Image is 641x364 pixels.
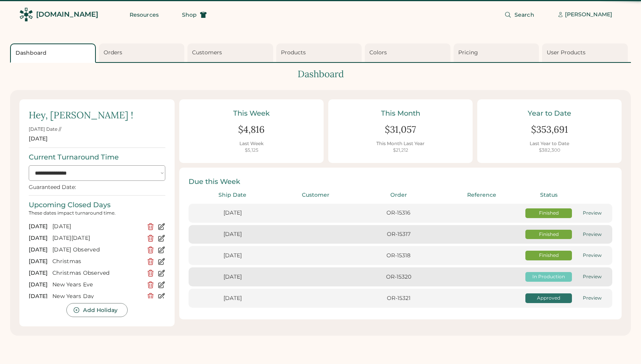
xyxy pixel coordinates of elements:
[539,147,560,154] div: $382,300
[359,209,438,217] div: OR-15316
[359,252,438,260] div: OR-15318
[36,10,98,19] div: [DOMAIN_NAME]
[10,68,631,81] div: Dashboard
[29,223,48,231] div: [DATE]
[515,12,534,17] span: Search
[29,258,48,265] div: [DATE]
[16,49,93,57] div: Dashboard
[239,140,263,147] div: Last Week
[193,252,272,260] div: [DATE]
[369,49,448,57] div: Colors
[52,234,142,242] div: [DATE][DATE]
[495,7,544,23] button: Search
[52,258,142,265] div: Christmas
[238,123,265,136] div: $4,816
[376,140,424,147] div: This Month Last Year
[104,49,182,57] div: Orders
[66,303,127,317] button: Add Holiday
[29,153,119,162] div: Current Turnaround Time
[29,246,48,254] div: [DATE]
[52,223,142,231] div: [DATE]
[525,210,572,217] div: Finished
[189,109,314,118] div: This Week
[52,246,142,254] div: [DATE] Observed
[52,293,142,300] div: New Years Day
[525,231,572,238] div: Finished
[359,295,438,302] div: OR-15321
[52,281,142,289] div: New Years Eve
[29,293,48,300] div: [DATE]
[182,12,197,17] span: Shop
[577,252,608,259] div: Preview
[19,8,33,21] img: Rendered Logo - Screens
[338,109,463,118] div: This Month
[189,177,612,187] div: Due this Week
[547,49,625,57] div: User Products
[359,273,438,281] div: OR-15320
[29,109,133,122] div: Hey, [PERSON_NAME] !
[276,191,355,199] div: Customer
[359,231,438,238] div: OR-15317
[193,191,272,199] div: Ship Date
[525,191,572,199] div: Status
[577,274,608,280] div: Preview
[193,209,272,217] div: [DATE]
[577,231,608,238] div: Preview
[29,126,61,133] div: [DATE] Date //
[442,191,521,199] div: Reference
[29,269,48,277] div: [DATE]
[487,109,612,118] div: Year to Date
[29,135,48,143] div: [DATE]
[525,295,572,302] div: Approved
[29,210,165,216] div: These dates impact turnaround time.
[458,49,537,57] div: Pricing
[192,49,271,57] div: Customers
[281,49,360,57] div: Products
[29,200,111,210] div: Upcoming Closed Days
[525,252,572,259] div: Finished
[359,191,438,199] div: Order
[393,147,408,154] div: $21,212
[577,210,608,217] div: Preview
[29,184,76,191] div: Guaranteed Date:
[193,295,272,302] div: [DATE]
[29,234,48,242] div: [DATE]
[193,273,272,281] div: [DATE]
[385,123,416,136] div: $31,057
[565,11,612,19] div: [PERSON_NAME]
[245,147,258,154] div: $5,125
[577,295,608,302] div: Preview
[29,281,48,289] div: [DATE]
[531,123,568,136] div: $353,691
[173,7,216,23] button: Shop
[530,140,569,147] div: Last Year to Date
[120,7,168,23] button: Resources
[525,274,572,280] div: In Production
[193,231,272,238] div: [DATE]
[52,269,142,277] div: Christmas Observed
